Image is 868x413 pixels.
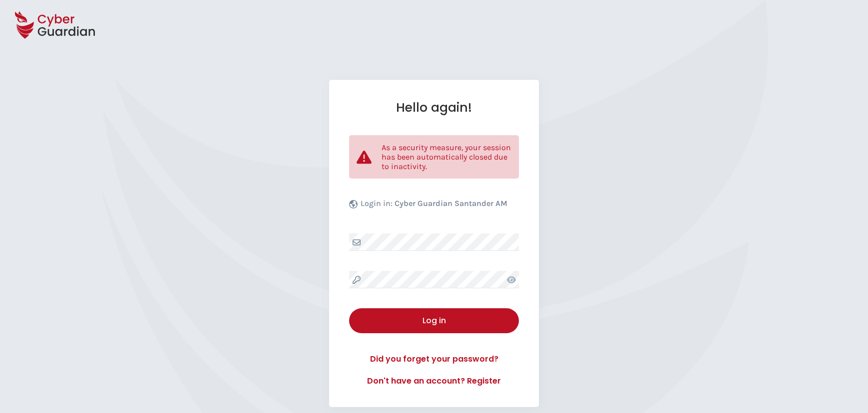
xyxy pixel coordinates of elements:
p: As a security measure, your session has been automatically closed due to inactivity. [382,143,511,171]
button: Log in [349,308,519,333]
h1: Hello again! [349,100,519,115]
a: Don't have an account? Register [349,375,519,387]
p: Login in: [361,199,507,213]
div: Log in [357,315,511,327]
a: Did you forget your password? [349,353,519,365]
b: Cyber Guardian Santander AM [395,199,507,208]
